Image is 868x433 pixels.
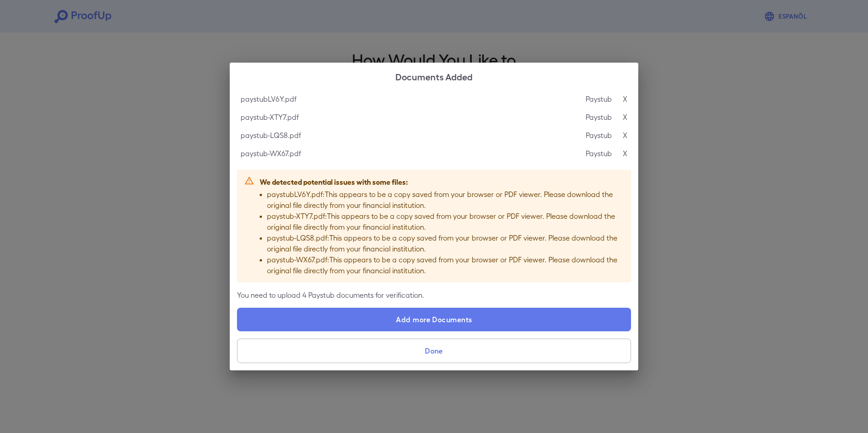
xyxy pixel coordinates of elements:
[241,112,299,123] p: paystub-XTY7.pdf
[623,148,627,159] p: X
[267,211,624,232] p: paystub-XTY7.pdf : This appears to be a copy saved from your browser or PDF viewer. Please downlo...
[260,176,624,187] p: We detected potential issues with some files:
[267,232,624,254] p: paystub-LQS8.pdf : This appears to be a copy saved from your browser or PDF viewer. Please downlo...
[586,93,612,104] p: Paystub
[586,112,612,123] p: Paystub
[230,63,638,90] h2: Documents Added
[241,130,301,141] p: paystub-LQS8.pdf
[267,254,624,276] p: paystub-WX67.pdf : This appears to be a copy saved from your browser or PDF viewer. Please downlo...
[586,130,612,141] p: Paystub
[623,93,627,104] p: X
[237,339,631,363] button: Done
[623,112,627,123] p: X
[237,290,631,300] p: You need to upload 4 Paystub documents for verification.
[241,148,301,159] p: paystub-WX67.pdf
[237,308,631,331] label: Add more Documents
[267,189,624,211] p: paystubLV6Y.pdf : This appears to be a copy saved from your browser or PDF viewer. Please downloa...
[586,148,612,159] p: Paystub
[241,93,296,104] p: paystubLV6Y.pdf
[623,130,627,141] p: X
